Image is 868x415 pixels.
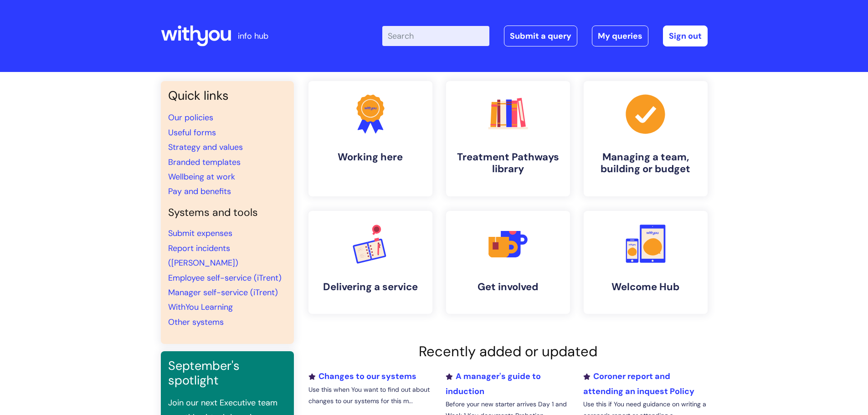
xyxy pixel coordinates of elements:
[168,302,233,313] a: WithYou Learning
[453,151,563,175] h4: Treatment Pathways library
[238,29,268,43] p: info hub
[592,26,648,46] a: My queries
[308,343,708,360] h2: Recently added or updated
[168,142,243,153] a: Strategy and values
[168,88,287,103] h3: Quick links
[168,171,235,182] a: Wellbeing at work
[168,157,241,168] a: Branded templates
[168,206,287,219] h4: Systems and tools
[168,287,278,298] a: Manager self-service (iTrent)
[446,371,541,396] a: A manager's guide to induction
[584,211,708,314] a: Welcome Hub
[316,151,425,163] h4: Working here
[663,26,708,46] a: Sign out
[168,112,213,123] a: Our policies
[308,384,432,407] p: Use this when You want to find out about changes to our systems for this m...
[583,371,694,396] a: Coroner report and attending an inquest Policy
[382,26,489,46] input: Search
[308,211,432,314] a: Delivering a service
[168,272,282,283] a: Employee self-service (iTrent)
[446,211,570,314] a: Get involved
[591,151,700,175] h4: Managing a team, building or budget
[591,281,700,293] h4: Welcome Hub
[168,186,231,197] a: Pay and benefits
[168,317,224,328] a: Other systems
[446,81,570,196] a: Treatment Pathways library
[168,243,238,268] a: Report incidents ([PERSON_NAME])
[584,81,708,196] a: Managing a team, building or budget
[504,26,577,46] a: Submit a query
[308,81,432,196] a: Working here
[316,281,425,293] h4: Delivering a service
[382,26,708,46] div: | -
[453,281,563,293] h4: Get involved
[308,371,416,382] a: Changes to our systems
[168,127,216,138] a: Useful forms
[168,359,287,388] h3: September's spotlight
[168,228,232,239] a: Submit expenses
